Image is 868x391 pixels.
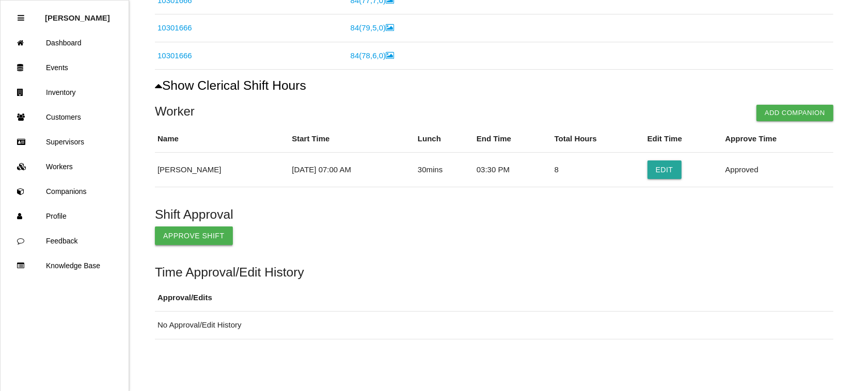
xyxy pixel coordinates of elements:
i: Image Inside [386,24,394,31]
a: Profile [1,204,129,229]
td: [PERSON_NAME] [155,153,289,187]
th: Name [155,125,289,153]
p: Rosie Blandino [45,6,110,22]
a: 84(78,6,0) [351,51,394,60]
th: Start Time [289,125,415,153]
a: Companions [1,179,129,204]
a: 10301666 [157,23,192,32]
th: Approve Time [723,125,833,153]
a: Customers [1,105,129,129]
th: Edit Time [645,125,723,153]
button: Edit [648,160,682,179]
h5: Time Approval/Edit History [155,265,833,279]
a: Dashboard [1,30,129,55]
h5: Shift Approval [155,207,833,221]
th: End Time [474,125,552,153]
i: Image Inside [386,52,394,59]
a: Feedback [1,229,129,253]
td: No Approval/Edit History [155,312,833,339]
th: Approval/Edits [155,284,833,312]
a: Workers [1,154,129,179]
button: Show Clerical Shift Hours [155,78,306,93]
th: Lunch [415,125,474,153]
th: Total Hours [552,125,645,153]
button: Approve Shift [155,226,233,245]
a: Inventory [1,80,129,105]
td: 03:30 PM [474,153,552,187]
a: Events [1,55,129,80]
td: 8 [552,153,645,187]
td: [DATE] 07:00 AM [289,153,415,187]
td: Approved [723,153,833,187]
td: 30 mins [415,153,474,187]
h4: Worker [155,105,833,118]
div: Close [18,6,24,30]
a: Knowledge Base [1,253,129,278]
a: 84(79,5,0) [351,23,394,32]
button: Add Companion [756,105,833,121]
a: Supervisors [1,129,129,154]
a: 10301666 [157,51,192,60]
